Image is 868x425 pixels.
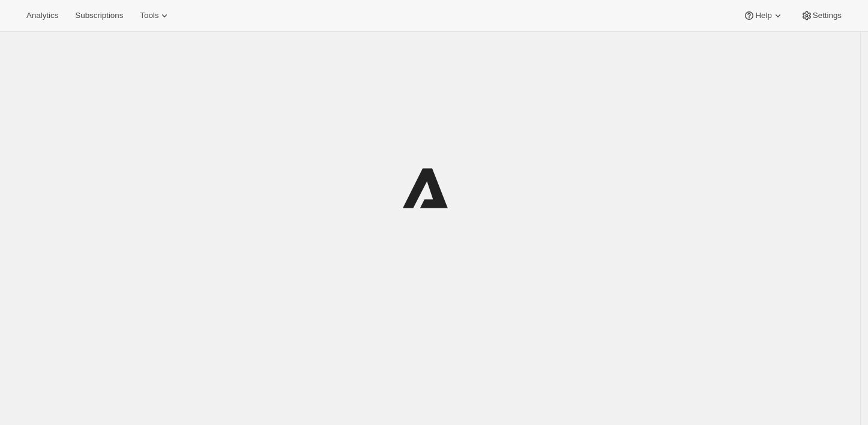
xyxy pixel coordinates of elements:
span: Tools [140,11,158,20]
button: Analytics [19,7,65,24]
button: Tools [133,7,178,24]
button: Help [736,7,791,24]
button: Settings [794,7,849,24]
span: Help [755,11,771,20]
span: Analytics [26,11,58,20]
span: Subscriptions [75,11,123,20]
button: Subscriptions [68,7,130,24]
span: Settings [813,11,842,20]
